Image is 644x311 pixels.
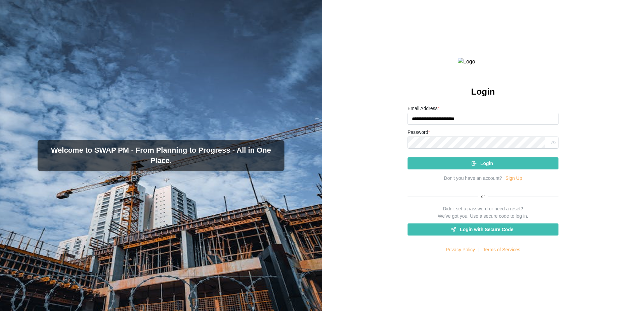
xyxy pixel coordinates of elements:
span: Login with Secure Code [460,224,513,235]
a: Terms of Services [483,246,520,254]
a: Privacy Policy [446,246,475,254]
a: Sign Up [505,175,522,182]
div: | [478,246,480,254]
span: Login [480,158,493,169]
div: or [408,194,558,200]
h3: Welcome to SWAP PM - From Planning to Progress - All in One Place. [43,145,279,166]
h2: Login [471,86,495,98]
div: Didn't set a password or need a reset? We've got you. Use a secure code to log in. [438,205,528,220]
div: Don’t you have an account? [444,175,502,182]
a: Login with Secure Code [408,223,558,236]
img: Logo [458,58,508,66]
label: Password [408,129,430,136]
label: Email Address [408,105,439,112]
button: Login [408,157,558,169]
